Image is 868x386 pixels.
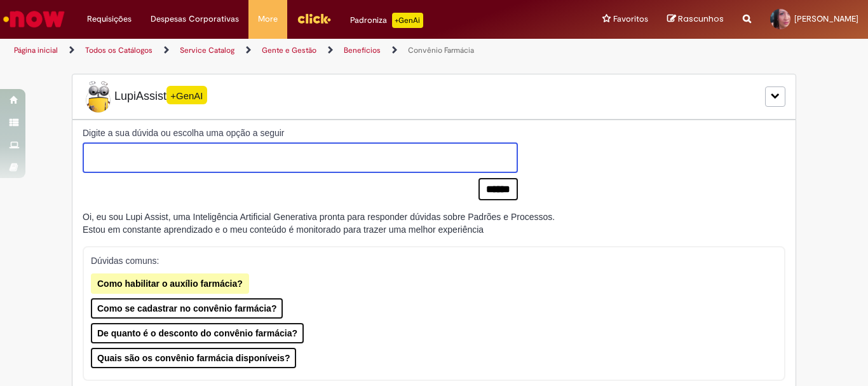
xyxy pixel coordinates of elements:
img: Lupi [83,81,114,113]
img: click_logo_yellow_360x200.png [297,9,331,28]
button: Como habilitar o auxílio farmácia? [91,273,249,294]
label: Digite a sua dúvida ou escolha uma opção a seguir [83,127,518,139]
div: Padroniza [350,13,423,28]
div: LupiLupiAssist+GenAI [72,74,796,120]
ul: Trilhas de página [10,39,569,62]
a: Todos os Catálogos [85,45,153,55]
span: Despesas Corporativas [151,13,239,25]
a: Service Catalog [180,45,234,55]
span: More [258,13,278,25]
a: Benefícios [344,45,381,55]
span: +GenAI [166,86,207,104]
span: [PERSON_NAME] [794,13,858,24]
span: Requisições [87,13,132,25]
div: Oi, eu sou Lupi Assist, uma Inteligência Artificial Generativa pronta para responder dúvidas sobr... [83,210,555,236]
a: Página inicial [14,45,58,55]
span: Rascunhos [678,13,724,25]
span: Favoritos [613,13,648,25]
button: Como se cadastrar no convênio farmácia? [91,298,283,319]
p: +GenAi [392,13,423,28]
a: Gente e Gestão [262,45,316,55]
a: Rascunhos [667,13,724,25]
a: Convênio Farmácia [408,45,474,55]
button: Quais são os convênio farmácia disponíveis? [91,348,296,368]
span: LupiAssist [83,81,207,113]
p: Dúvidas comuns: [91,254,767,267]
button: De quanto é o desconto do convênio farmácia? [91,323,304,343]
img: ServiceNow [1,6,67,32]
